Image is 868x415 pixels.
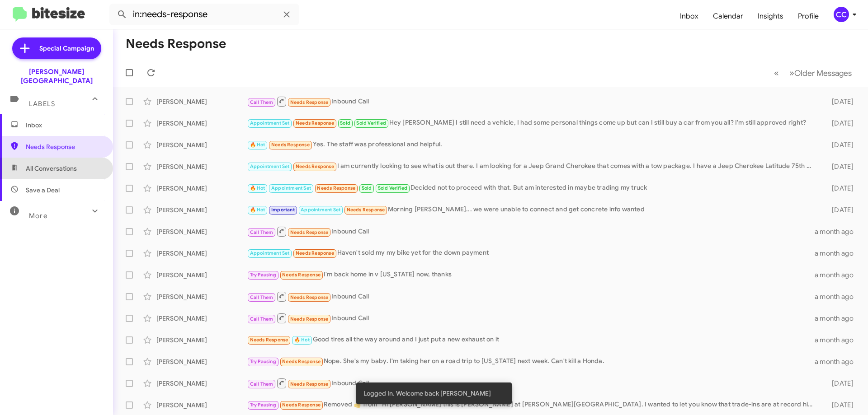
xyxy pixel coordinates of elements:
span: Needs Response [290,316,329,322]
span: Appointment Set [250,250,290,256]
span: Call Them [250,99,274,105]
div: [DATE] [817,97,861,106]
span: Call Them [250,381,274,387]
div: I'm back home in v [US_STATE] now, thanks [247,270,815,280]
div: [DATE] [817,379,861,388]
a: Special Campaign [12,37,101,59]
div: [DATE] [817,162,861,171]
span: Appointment Set [250,163,290,169]
span: Needs Response [26,142,103,151]
span: Inbox [26,121,103,130]
div: [PERSON_NAME] [156,205,247,214]
button: Next [784,64,857,82]
div: Nope. She's my baby. I'm taking her on a road trip to [US_STATE] next week. Can't kill a Honda. [247,356,815,367]
span: 🔥 Hot [294,337,310,343]
nav: Page navigation example [769,64,857,82]
input: Search [109,4,299,25]
div: [PERSON_NAME] [156,270,247,280]
span: Sold [362,185,372,191]
div: a month ago [815,357,861,366]
span: Needs Response [290,229,329,235]
div: [PERSON_NAME] [156,357,247,366]
div: a month ago [815,270,861,280]
div: Decided not to proceed with that. But am interested in maybe trading my truck [247,183,817,193]
span: Older Messages [794,68,852,78]
div: [PERSON_NAME] [156,292,247,301]
a: Calendar [706,3,750,29]
div: Inbound Call [247,378,817,389]
div: [PERSON_NAME] [156,162,247,171]
div: [PERSON_NAME] [156,336,247,345]
span: Needs Response [296,163,334,169]
div: [PERSON_NAME] [156,227,247,236]
div: [DATE] [817,184,861,193]
span: Needs Response [317,185,355,191]
span: Call Them [250,294,274,300]
div: [PERSON_NAME] [156,314,247,323]
div: [PERSON_NAME] [156,379,247,388]
span: Labels [29,100,55,108]
div: Haven't sold my my bike yet for the down payment [247,248,815,258]
div: a month ago [815,249,861,258]
div: [PERSON_NAME] [156,97,247,106]
span: Appointment Set [301,207,340,213]
span: Call Them [250,229,274,235]
span: Sold [340,120,350,126]
span: Needs Response [347,207,385,213]
div: [PERSON_NAME] [156,401,247,410]
span: Needs Response [282,272,321,278]
span: 🔥 Hot [250,207,265,213]
span: Sold Verified [356,120,386,126]
div: Hey [PERSON_NAME] I still need a vehicle, I had some personal things come up but can I still buy ... [247,118,817,128]
div: Removed ‌👍‌ from “ Hi [PERSON_NAME] this is [PERSON_NAME] at [PERSON_NAME][GEOGRAPHIC_DATA]. I wa... [247,400,817,410]
span: Try Pausing [250,359,276,364]
div: [PERSON_NAME] [156,119,247,128]
div: [PERSON_NAME] [156,184,247,193]
span: Needs Response [290,381,329,387]
div: Inbound Call [247,312,815,324]
span: Needs Response [282,402,321,408]
span: Save a Deal [26,186,60,195]
span: Try Pausing [250,402,276,408]
span: Needs Response [250,337,288,343]
span: Needs Response [296,250,334,256]
span: « [774,67,779,79]
div: Good tires all the way around and I just put a new exhaust on it [247,335,815,345]
div: CC [834,7,849,22]
span: Call Them [250,316,274,322]
div: [DATE] [817,401,861,410]
span: All Conversations [26,164,77,173]
span: Needs Response [271,142,310,148]
div: a month ago [815,336,861,345]
a: Profile [791,3,826,29]
span: 🔥 Hot [250,142,265,148]
div: [DATE] [817,140,861,149]
span: Needs Response [290,99,329,105]
span: Special Campaign [39,44,94,53]
div: [DATE] [817,205,861,214]
button: Previous [769,64,784,82]
span: Important [271,207,295,213]
span: Appointment Set [271,185,311,191]
span: Logged In. Welcome back [PERSON_NAME] [363,389,491,398]
a: Insights [750,3,791,29]
div: a month ago [815,314,861,323]
div: Inbound Call [247,96,817,107]
span: Needs Response [290,294,329,300]
div: a month ago [815,227,861,236]
a: Inbox [673,3,706,29]
div: [PERSON_NAME] [156,140,247,149]
div: I am currently looking to see what is out there. I am looking for a Jeep Grand Cherokee that come... [247,161,817,172]
div: [PERSON_NAME] [156,249,247,258]
h1: Needs Response [126,37,226,51]
span: Needs Response [296,120,334,126]
div: Inbound Call [247,291,815,302]
div: a month ago [815,292,861,301]
span: More [29,212,47,220]
div: Morning [PERSON_NAME]... we were unable to connect and get concrete info wanted [247,205,817,215]
div: Yes. The staff was professional and helpful. [247,140,817,150]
